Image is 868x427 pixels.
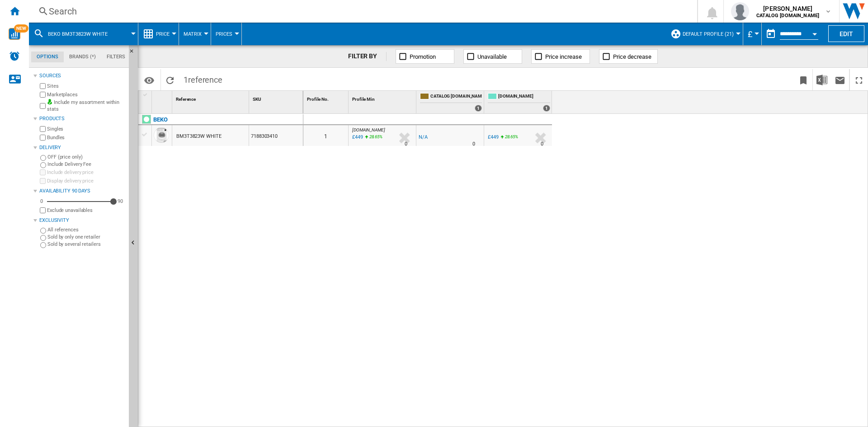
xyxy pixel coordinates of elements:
[396,49,454,64] button: Promotion
[48,31,108,37] span: BEKO BM3T3823W WHITE
[40,178,46,184] input: Display delivery price
[486,133,499,142] div: £449
[543,105,550,112] div: 1 offers sold by AO.COM
[472,140,475,149] div: Delivery Time : 0 day
[40,207,46,213] input: Display delivery price
[504,133,509,144] i: %
[613,53,651,60] span: Price decrease
[352,127,385,132] span: [DOMAIN_NAME]
[47,154,125,160] label: OFF (price only)
[475,105,482,112] div: 1 offers sold by CATALOG BEKO.UK
[49,5,674,18] div: Search
[418,91,484,113] div: CATALOG [DOMAIN_NAME] 1 offers sold by CATALOG BEKO.UK
[40,235,46,241] input: Sold by only one retailer
[48,23,117,45] button: BEKO BM3T3823W WHITE
[216,23,237,45] button: Prices
[831,69,849,90] button: Send this report by email
[813,69,831,90] button: Download in Excel
[9,28,20,40] img: wise-card.svg
[531,49,590,64] button: Price increase
[351,133,363,142] div: Last updated : Wednesday, 1 October 2025 12:02
[47,197,113,206] md-slider: Availability
[31,52,64,62] md-tab-item: Options
[541,140,543,149] div: Delivery Time : 0 day
[486,91,552,113] div: [DOMAIN_NAME] 1 offers sold by AO.COM
[39,72,125,80] div: Sources
[419,133,428,142] div: N/A
[807,24,823,41] button: Open calendar
[39,188,125,195] div: Availability 90 Days
[47,241,125,248] label: Sold by several retailers
[748,23,757,45] button: £
[39,115,125,122] div: Products
[39,144,125,151] div: Delivery
[748,29,752,39] span: £
[599,49,658,64] button: Price decrease
[40,228,46,234] input: All references
[39,217,125,224] div: Exclusivity
[477,53,507,60] span: Unavailable
[9,51,20,61] img: alerts-logo.svg
[47,99,52,104] img: mysite-bg-18x18.png
[305,91,348,105] div: Profile No. Sort None
[743,23,762,45] md-menu: Currency
[47,178,125,184] label: Display delivery price
[251,91,303,105] div: Sort None
[174,91,249,105] div: Sort None
[47,234,125,240] label: Sold by only one retailer
[430,93,482,101] span: CATALOG [DOMAIN_NAME]
[47,134,125,141] label: Bundles
[794,69,812,90] button: Bookmark this report
[216,31,232,37] span: Prices
[762,25,780,43] button: md-calendar
[161,69,179,90] button: Reload
[184,23,206,45] button: Matrix
[410,53,436,60] span: Promotion
[176,126,222,147] div: BM3T3823W WHITE
[352,97,375,102] span: Profile Min
[488,134,499,140] div: £449
[101,52,131,62] md-tab-item: Filters
[307,97,329,102] span: Profile No.
[47,91,125,98] label: Marketplaces
[38,198,45,205] div: 0
[47,161,125,168] label: Include Delivery Fee
[683,23,738,45] button: Default profile (21)
[670,23,738,45] div: Default profile (21)
[40,242,46,248] input: Sold by several retailers
[731,2,749,20] img: profile.jpg
[253,97,261,102] span: SKU
[115,198,125,205] div: 90
[154,91,172,105] div: Sort None
[176,97,196,102] span: Reference
[33,23,133,45] div: BEKO BM3T3823W WHITE
[756,4,819,13] span: [PERSON_NAME]
[40,92,46,98] input: Marketplaces
[350,91,416,105] div: Sort None
[756,13,819,19] b: CATALOG [DOMAIN_NAME]
[369,134,380,139] span: 28.65
[828,25,864,42] button: Edit
[348,52,387,61] div: FILTER BY
[47,83,125,89] label: Sites
[174,91,249,105] div: Reference Sort None
[129,45,140,61] button: Hide
[140,72,158,88] button: Options
[47,207,125,214] label: Exclude unavailables
[40,126,46,132] input: Singles
[40,169,46,175] input: Include delivery price
[40,155,46,161] input: OFF (price only)
[40,100,46,112] input: Include my assortment within stats
[545,53,582,60] span: Price increase
[40,83,46,89] input: Sites
[40,162,46,168] input: Include Delivery Fee
[405,140,407,149] div: Delivery Time : 0 day
[47,226,125,233] label: All references
[683,31,734,37] span: Default profile (21)
[40,135,46,141] input: Bundles
[850,69,868,90] button: Maximize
